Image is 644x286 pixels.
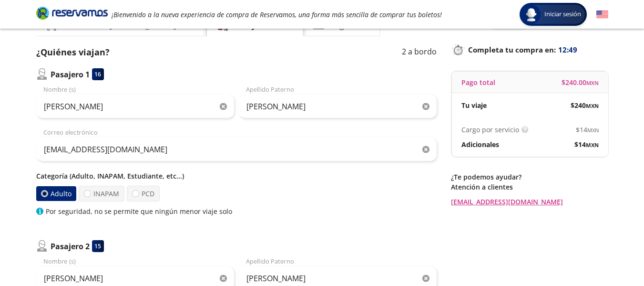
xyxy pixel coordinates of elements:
[589,231,634,276] iframe: Messagebird Livechat Widget
[402,46,437,59] p: 2 a bordo
[239,95,437,118] input: Apellido Paterno
[36,46,110,59] p: ¿Quiénes viajan?
[451,197,608,207] a: [EMAIL_ADDRESS][DOMAIN_NAME]
[586,141,599,148] small: MXN
[574,139,599,149] span: $ 14
[541,10,585,19] span: Iniciar sesión
[586,102,599,109] small: MXN
[127,186,160,201] label: PCD
[92,68,104,80] div: 16
[586,79,599,86] small: MXN
[576,125,599,135] span: $ 14
[36,6,108,20] i: Brand Logo
[451,172,608,182] p: ¿Te podemos ayudar?
[451,43,608,56] p: Completa tu compra en :
[79,186,124,201] label: INAPAM
[461,77,495,87] p: Pago total
[558,44,577,55] span: 12:49
[587,127,599,134] small: MXN
[562,77,599,87] span: $ 240.00
[112,10,442,19] em: ¡Bienvenido a la nueva experiencia de compra de Reservamos, una forma más sencilla de comprar tus...
[596,9,608,21] button: English
[92,240,104,252] div: 15
[451,182,608,192] p: Atención a clientes
[51,241,90,252] p: Pasajero 2
[36,186,76,201] label: Adulto
[36,171,437,181] p: Categoría (Adulto, INAPAM, Estudiante, etc...)
[461,100,487,110] p: Tu viaje
[461,125,519,135] p: Cargo por servicio
[46,206,232,216] p: Por seguridad, no se permite que ningún menor viaje solo
[36,138,437,161] input: Correo electrónico
[571,100,599,110] span: $ 240
[51,69,90,80] p: Pasajero 1
[461,139,499,149] p: Adicionales
[36,6,108,23] a: Brand Logo
[36,95,234,118] input: Nombre (s)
